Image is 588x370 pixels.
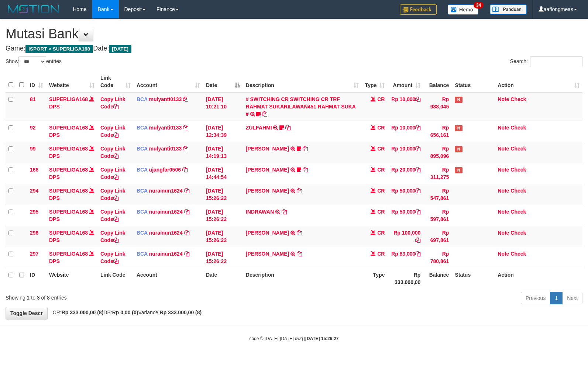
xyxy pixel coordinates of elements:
td: DPS [46,247,97,268]
a: Copy Rp 10,000 to clipboard [415,146,420,152]
a: Copy NOVEN ELING PRAYOG to clipboard [303,167,308,173]
span: CR [377,96,385,102]
a: Copy nurainun1624 to clipboard [184,251,189,257]
a: Copy ADE IRAWAN to clipboard [297,251,302,257]
span: BCA [137,125,148,131]
span: 99 [30,146,36,152]
a: SUPERLIGA168 [49,167,88,173]
td: Rp 597,861 [423,205,452,226]
td: Rp 656,161 [423,121,452,142]
a: [PERSON_NAME] [246,251,289,257]
a: Copy nurainun1624 to clipboard [184,188,189,194]
span: CR [377,125,385,131]
a: Copy Rp 20,000 to clipboard [415,167,420,173]
span: BCA [137,146,148,152]
td: Rp 547,861 [423,184,452,205]
th: ID: activate to sort column ascending [27,71,46,92]
a: Copy ZULFAHMI to clipboard [285,125,290,131]
td: DPS [46,205,97,226]
td: Rp 20,000 [388,163,423,184]
td: [DATE] 10:21:10 [203,92,243,121]
td: Rp 50,000 [388,205,423,226]
span: BCA [137,96,148,102]
td: Rp 100,000 [388,226,423,247]
a: 1 [550,292,563,304]
span: 296 [30,230,38,236]
a: Note [498,146,509,152]
a: Copy Link Code [100,209,125,222]
span: ISPORT > SUPERLIGA168 [25,45,93,53]
th: Action: activate to sort column ascending [495,71,582,92]
a: Copy Link Code [100,167,125,180]
a: SUPERLIGA168 [49,96,88,102]
a: Copy Link Code [100,230,125,243]
span: 294 [30,188,38,194]
span: BCA [137,167,148,173]
a: Check [510,251,526,257]
td: Rp 83,000 [388,247,423,268]
a: nurainun1624 [149,251,183,257]
a: ZULFAHMI [246,125,272,131]
th: Date: activate to sort column descending [203,71,243,92]
a: Check [510,230,526,236]
th: Account: activate to sort column ascending [134,71,203,92]
td: [DATE] 14:44:54 [203,163,243,184]
td: Rp 10,000 [388,142,423,163]
th: Website [46,268,97,289]
a: Check [510,96,526,102]
a: Copy Rp 83,000 to clipboard [415,251,420,257]
td: DPS [46,226,97,247]
a: Note [498,125,509,131]
th: Website: activate to sort column ascending [46,71,97,92]
span: Has Note [455,167,462,173]
a: Copy ABDUL GHONY to clipboard [297,230,302,236]
th: Date [203,268,243,289]
th: Account [134,268,203,289]
td: Rp 10,000 [388,121,423,142]
a: nurainun1624 [149,230,183,236]
h4: Game: Date: [6,45,582,52]
a: Copy mulyanti0133 to clipboard [183,96,188,102]
span: 81 [30,96,36,102]
a: Copy Link Code [100,251,125,264]
strong: Rp 333.000,00 (8) [62,310,104,315]
a: Copy mulyanti0133 to clipboard [183,146,188,152]
span: CR [377,188,385,194]
td: [DATE] 15:26:22 [203,247,243,268]
a: Copy nurainun1624 to clipboard [184,230,189,236]
span: 166 [30,167,38,173]
td: Rp 10,000 [388,92,423,121]
a: Copy nurainun1624 to clipboard [184,209,189,215]
td: DPS [46,92,97,121]
a: Note [498,167,509,173]
a: Note [498,251,509,257]
span: Has Note [455,146,462,152]
td: DPS [46,184,97,205]
a: Check [510,167,526,173]
a: SUPERLIGA168 [49,209,88,215]
td: [DATE] 15:26:22 [203,226,243,247]
span: CR [377,230,385,236]
td: Rp 780,861 [423,247,452,268]
img: Button%20Memo.svg [448,4,479,15]
td: [DATE] 15:26:22 [203,184,243,205]
td: Rp 311,275 [423,163,452,184]
td: DPS [46,121,97,142]
a: Note [498,96,509,102]
span: CR [377,209,385,215]
a: Copy Rp 10,000 to clipboard [415,125,420,131]
a: Note [498,209,509,215]
th: Balance [423,268,452,289]
th: Link Code: activate to sort column ascending [97,71,134,92]
td: Rp 895,096 [423,142,452,163]
th: Amount: activate to sort column ascending [388,71,423,92]
a: Copy Link Code [100,188,125,201]
th: Rp 333.000,00 [388,268,423,289]
label: Show entries [6,56,62,67]
th: Type [362,268,388,289]
span: BCA [137,230,148,236]
th: Action [495,268,582,289]
label: Search: [510,56,582,67]
a: Copy Link Code [100,146,125,159]
a: ujangfar0506 [149,167,181,173]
